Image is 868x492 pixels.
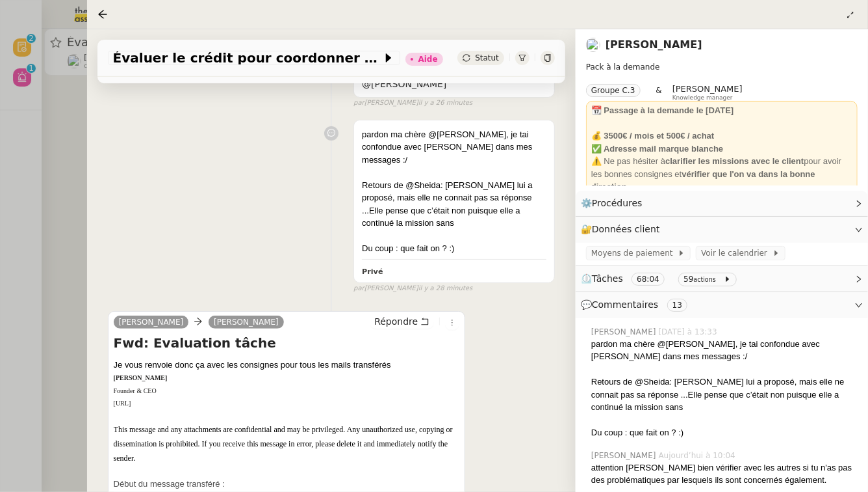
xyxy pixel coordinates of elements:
span: 🔐 [581,222,665,237]
span: [PERSON_NAME] [591,450,659,461]
div: pardon ma chère @[PERSON_NAME], je tai confondue avec [PERSON_NAME] dans mes messages :/ [362,128,546,167]
div: pardon ma chère @[PERSON_NAME], je tai confondue avec [PERSON_NAME] dans mes messages :/ [591,338,858,363]
span: Données client [592,224,660,234]
strong: clarifier les missions avec le client [665,156,804,166]
span: il y a 28 minutes [418,283,473,294]
span: [PERSON_NAME] [672,84,743,94]
strong: vérifier que l'on va dans la bonne direction [591,169,815,192]
strong: 📆 Passage à la demande le [DATE] [591,105,734,115]
span: This message and any attachments are confidential and may be privileged. Any unauthorized use, co... [114,425,453,448]
b: Privé [362,267,383,276]
nz-tag: 68:04 [632,273,665,286]
div: Retours de @Sheida: [PERSON_NAME] lui a proposé, mais elle ne connait pas sa réponse ...Elle pens... [591,376,858,414]
div: Du coup : que fait on ? :) [591,426,858,439]
app-user-label: Knowledge manager [672,84,743,101]
div: 🔐Données client [576,217,868,242]
span: ⚙️ [581,196,648,211]
h4: Fwd: Evaluation tâche [114,334,460,352]
span: @[PERSON_NAME] [362,77,546,92]
nz-tag: Groupe C.3 [586,84,641,97]
span: [PERSON_NAME] [591,326,659,338]
span: Moyens de paiement [591,247,678,260]
span: Évaluer le crédit pour coordonner un rendez-vous [113,51,382,64]
span: il y a 26 minutes [418,98,473,109]
div: Retours de @Sheida: [PERSON_NAME] lui a proposé, mais elle ne connait pas sa réponse ...Elle pens... [362,179,546,230]
nz-tag: 13 [667,299,687,312]
div: Du coup : que fait on ? :) [362,242,546,255]
a: [PERSON_NAME] [606,38,702,51]
div: 💬Commentaires 13 [576,292,868,318]
span: par [353,283,364,294]
img: users%2FpftfpH3HWzRMeZpe6E7kXDgO5SJ3%2Favatar%2Fa3cc7090-f8ed-4df9-82e0-3c63ac65f9dd [586,38,600,52]
span: Pack à la demande [586,62,660,72]
span: ⏲️ [581,273,742,284]
small: [PERSON_NAME] [353,98,472,109]
div: Aide [418,55,438,63]
span: & [656,84,662,101]
div: ⏲️Tâches 68:04 59actions [576,266,868,292]
span: [PERSON_NAME] [214,318,279,327]
div: ⚙️Procédures [576,191,868,216]
span: 59 [683,275,693,284]
div: ⚠️ Ne pas hésiter à pour avoir les bonnes consignes et [591,155,852,193]
span: [DATE] à 13:33 [659,326,720,338]
span: [URL] [114,400,131,407]
span: Tâches [592,273,623,284]
span: Voir le calendrier [701,247,772,260]
button: Répondre [370,314,434,329]
span: Founder & CEO [114,387,157,394]
span: Statut [475,53,499,62]
strong: 💰 3500€ / mois et 500€ / achat [591,131,714,141]
span: Aujourd’hui à 10:04 [659,450,738,461]
span: par [353,98,364,109]
small: [PERSON_NAME] [353,283,472,294]
b: [PERSON_NAME] [114,374,168,381]
div: attention [PERSON_NAME] bien vérifier avec les autres si tu n'as pas des problématiques par lesqu... [591,461,858,487]
span: Commentaires [592,299,658,310]
span: Knowledge manager [672,94,733,102]
span: nation is prohibited. If you receive this message in error, please delete it and immediately noti... [114,439,448,463]
span: Procédures [592,198,643,208]
a: [PERSON_NAME] [114,316,189,328]
strong: ✅ Adresse mail marque blanche [591,144,723,154]
span: 💬 [581,299,693,310]
small: actions [694,276,717,283]
span: Répondre [374,315,418,328]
